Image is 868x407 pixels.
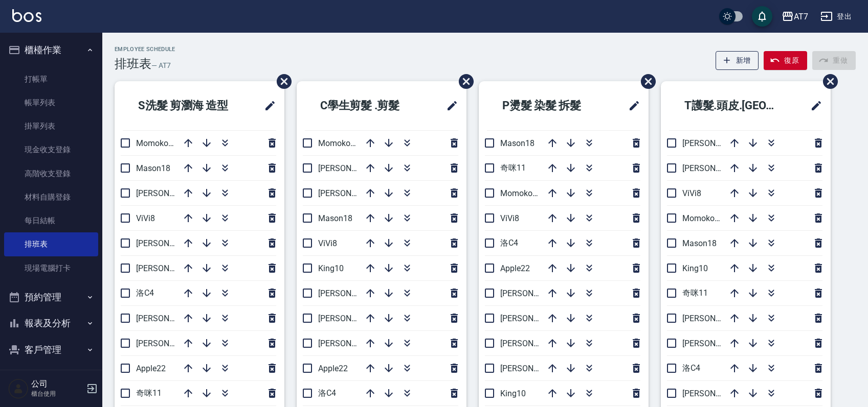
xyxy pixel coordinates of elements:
[4,91,98,114] a: 帳單列表
[716,51,759,70] button: 新增
[115,57,151,71] h3: 排班表
[318,138,360,148] span: Momoko12
[318,388,336,398] span: 洛C4
[258,93,276,118] span: 修改班表的標題
[318,339,384,348] span: [PERSON_NAME]2
[815,66,839,97] span: 刪除班表
[136,238,202,248] span: [PERSON_NAME]2
[500,314,568,323] span: [PERSON_NAME] 5
[682,363,700,373] span: 洛C4
[682,238,717,248] span: Mason18
[136,314,202,323] span: [PERSON_NAME]7
[318,364,348,373] span: Apple22
[752,6,772,27] button: save
[136,188,204,198] span: [PERSON_NAME] 5
[682,314,748,323] span: [PERSON_NAME]6
[318,314,384,323] span: [PERSON_NAME]7
[136,364,166,373] span: Apple22
[318,238,337,248] span: ViVi8
[682,163,750,173] span: [PERSON_NAME] 5
[500,389,526,398] span: King10
[500,264,530,273] span: Apple22
[136,138,177,148] span: Momoko12
[794,10,808,23] div: AT7
[136,339,202,348] span: [PERSON_NAME]6
[622,93,640,118] span: 修改班表的標題
[682,389,748,398] span: [PERSON_NAME]7
[8,378,29,399] img: Person
[31,389,83,398] p: 櫃台使用
[682,213,724,223] span: Momoko12
[4,310,98,337] button: 報表及分析
[136,388,162,398] span: 奇咪11
[123,87,251,124] h2: S洗髮 剪瀏海 造型
[4,138,98,161] a: 現金收支登錄
[682,264,708,273] span: King10
[500,238,518,248] span: 洛C4
[12,9,41,22] img: Logo
[777,6,812,27] button: AT7
[318,213,352,223] span: Mason18
[669,87,797,124] h2: T護髮.頭皮.[GEOGRAPHIC_DATA]
[682,188,701,198] span: ViVi8
[136,213,155,223] span: ViVi8
[440,93,458,118] span: 修改班表的標題
[4,37,98,63] button: 櫃檯作業
[4,185,98,209] a: 材料自購登錄
[4,67,98,91] a: 打帳單
[4,232,98,256] a: 排班表
[4,284,98,310] button: 預約管理
[451,66,475,97] span: 刪除班表
[682,138,748,148] span: [PERSON_NAME]2
[816,7,856,26] button: 登出
[4,363,98,389] button: 員工及薪資
[305,87,427,124] h2: C學生剪髮 .剪髮
[136,163,170,173] span: Mason18
[136,288,154,298] span: 洛C4
[500,138,535,148] span: Mason18
[4,256,98,280] a: 現場電腦打卡
[500,163,526,173] span: 奇咪11
[487,87,609,124] h2: P燙髮 染髮 拆髮
[318,188,384,198] span: [PERSON_NAME]6
[151,60,171,71] h6: — AT7
[764,51,807,70] button: 復原
[4,337,98,363] button: 客戶管理
[633,66,657,97] span: 刪除班表
[269,66,293,97] span: 刪除班表
[31,379,83,389] h5: 公司
[682,288,708,298] span: 奇咪11
[318,289,386,298] span: [PERSON_NAME] 5
[115,46,175,53] h2: Employee Schedule
[500,364,566,373] span: [PERSON_NAME]9
[682,339,748,348] span: [PERSON_NAME]9
[500,339,566,348] span: [PERSON_NAME]6
[318,163,384,173] span: [PERSON_NAME]9
[4,162,98,185] a: 高階收支登錄
[500,213,519,223] span: ViVi8
[318,264,344,273] span: King10
[500,188,542,198] span: Momoko12
[804,93,822,118] span: 修改班表的標題
[136,264,202,273] span: [PERSON_NAME]9
[500,289,566,298] span: [PERSON_NAME]2
[4,114,98,138] a: 掛單列表
[4,209,98,232] a: 每日結帳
